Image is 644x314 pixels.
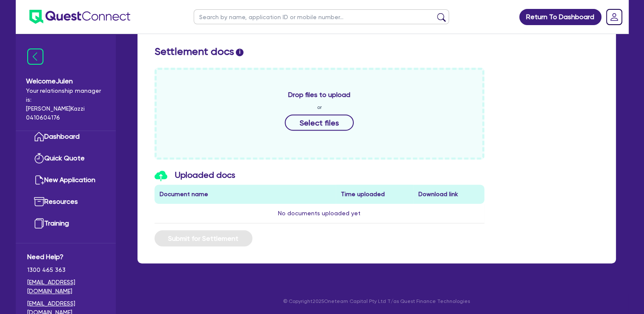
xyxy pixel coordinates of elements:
h2: Settlement docs [155,46,599,58]
input: Search by name, application ID or mobile number... [194,9,449,24]
td: No documents uploaded yet [155,204,485,223]
img: new-application [34,175,44,185]
th: Download link [413,185,484,204]
span: Your relationship manager is: [PERSON_NAME] Kazzi 0410604176 [26,86,106,122]
button: Select files [285,114,354,131]
a: Dropdown toggle [603,6,625,28]
a: New Application [27,169,104,191]
img: icon-upload [155,171,167,181]
a: Return To Dashboard [519,9,601,25]
img: resources [34,197,44,207]
a: Resources [27,191,104,213]
th: Time uploaded [336,185,413,204]
a: [EMAIL_ADDRESS][DOMAIN_NAME] [27,278,104,296]
h3: Uploaded docs [155,170,485,181]
span: 1300 465 363 [27,265,104,274]
button: Submit for Settlement [155,230,252,246]
span: Drop files to upload [288,90,350,100]
span: Welcome Julen [26,76,106,86]
p: © Copyright 2025 Oneteam Capital Pty Ltd T/as Quest Finance Technologies [132,297,622,305]
img: icon-menu-close [27,49,43,65]
img: quick-quote [34,153,44,163]
span: Need Help? [27,252,104,262]
a: Training [27,213,104,234]
img: training [34,218,44,228]
th: Document name [155,185,336,204]
a: Quick Quote [27,148,104,169]
img: quest-connect-logo-blue [29,10,130,24]
span: or [317,103,322,111]
a: Dashboard [27,126,104,148]
span: i [236,49,243,56]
